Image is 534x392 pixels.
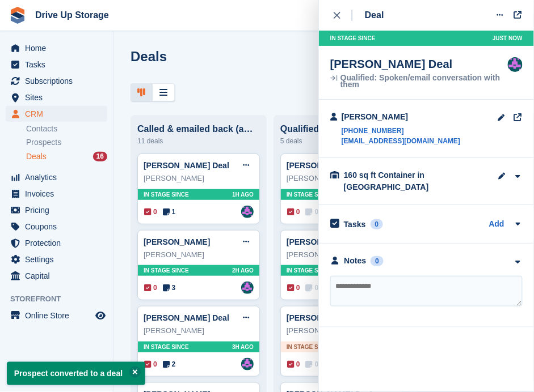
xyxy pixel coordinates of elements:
[137,124,260,134] div: Called & emailed back (awaiting response)
[306,359,319,369] span: 0
[280,124,403,134] div: Qualified: Spoken/email conversation with them
[25,252,93,267] span: Settings
[144,313,229,322] a: [PERSON_NAME] Deal
[493,34,523,42] span: Just now
[6,106,107,122] a: menu
[6,235,107,251] a: menu
[25,219,93,235] span: Coupons
[144,161,229,170] a: [PERSON_NAME] Deal
[287,207,300,217] span: 0
[25,40,93,56] span: Home
[25,169,93,185] span: Analytics
[25,57,93,73] span: Tasks
[508,57,523,72] img: Andy
[25,186,93,202] span: Invoices
[287,249,397,261] div: [PERSON_NAME]
[344,255,367,267] div: Notes
[344,169,457,193] div: 160 sq ft Container in [GEOGRAPHIC_DATA]
[232,266,254,275] span: 2H AGO
[26,137,61,148] span: Prospects
[6,73,107,89] a: menu
[6,90,107,105] a: menu
[163,207,176,217] span: 1
[306,207,319,217] span: 0
[6,202,107,218] a: menu
[306,283,319,293] span: 0
[25,268,93,284] span: Capital
[280,134,403,148] div: 5 deals
[287,283,300,293] span: 0
[371,256,384,266] div: 0
[6,308,107,323] a: menu
[7,362,145,385] p: Prospect converted to a deal
[287,266,332,275] span: In stage since
[144,359,157,369] span: 0
[25,202,93,218] span: Pricing
[144,207,157,217] span: 0
[163,359,176,369] span: 2
[6,40,107,56] a: menu
[287,343,332,351] span: In stage since
[26,151,107,163] a: Deals 16
[287,190,332,199] span: In stage since
[342,111,460,123] div: [PERSON_NAME]
[25,106,93,122] span: CRM
[287,173,397,184] div: [PERSON_NAME]
[25,235,93,251] span: Protection
[330,57,508,71] div: [PERSON_NAME] Deal
[26,123,107,134] a: Contacts
[342,126,460,136] a: [PHONE_NUMBER]
[6,252,107,267] a: menu
[6,186,107,202] a: menu
[241,282,254,294] img: Andy
[330,74,508,88] div: Qualified: Spoken/email conversation with them
[232,190,254,199] span: 1H AGO
[241,206,254,218] img: Andy
[10,293,113,305] span: Storefront
[25,308,93,323] span: Online Store
[287,237,372,246] a: [PERSON_NAME] Deal
[144,266,189,275] span: In stage since
[144,249,254,261] div: [PERSON_NAME]
[287,313,372,322] a: [PERSON_NAME] Deal
[25,90,93,105] span: Sites
[6,268,107,284] a: menu
[232,343,254,351] span: 3H AGO
[94,309,107,322] a: Preview store
[330,34,376,42] span: In stage since
[365,8,384,22] div: Deal
[9,7,26,24] img: stora-icon-8386f47178a22dfd0bd8f6a31ec36ba5ce8667c1dd55bd0f319d3a0aa187defe.svg
[287,325,397,336] div: [PERSON_NAME]
[241,358,254,370] img: Andy
[163,283,176,293] span: 3
[144,237,210,246] a: [PERSON_NAME]
[144,283,157,293] span: 0
[287,359,300,369] span: 0
[144,325,254,336] div: [PERSON_NAME]
[93,152,107,161] div: 16
[342,136,460,146] a: [EMAIL_ADDRESS][DOMAIN_NAME]
[287,161,372,170] a: [PERSON_NAME] Deal
[144,190,189,199] span: In stage since
[6,57,107,73] a: menu
[25,73,93,89] span: Subscriptions
[131,49,167,64] h1: Deals
[26,137,107,148] a: Prospects
[144,343,189,351] span: In stage since
[489,218,504,231] a: Add
[344,219,366,229] h2: Tasks
[31,6,113,24] a: Drive Up Storage
[137,134,260,148] div: 11 deals
[144,173,254,184] div: [PERSON_NAME]
[6,219,107,235] a: menu
[26,151,47,162] span: Deals
[371,219,384,229] div: 0
[6,169,107,185] a: menu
